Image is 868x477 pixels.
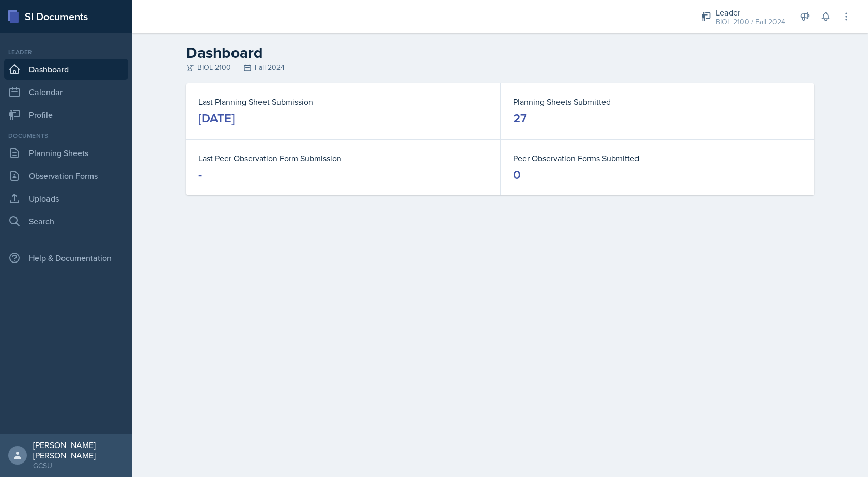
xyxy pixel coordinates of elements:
a: Profile [4,104,128,125]
div: [DATE] [198,110,235,127]
div: 27 [513,110,527,127]
dt: Planning Sheets Submitted [513,96,802,108]
a: Search [4,211,128,232]
dt: Peer Observation Forms Submitted [513,152,802,164]
div: GCSU [33,460,124,471]
a: Uploads [4,188,128,209]
dt: Last Planning Sheet Submission [198,96,488,108]
div: Leader [4,48,128,57]
div: Documents [4,131,128,141]
a: Planning Sheets [4,143,128,163]
div: [PERSON_NAME] [PERSON_NAME] [33,440,124,460]
a: Dashboard [4,59,128,80]
dt: Last Peer Observation Form Submission [198,152,488,164]
a: Observation Forms [4,165,128,186]
div: Help & Documentation [4,248,128,268]
a: Calendar [4,82,128,102]
div: 0 [513,166,521,183]
h2: Dashboard [186,43,814,62]
div: BIOL 2100 / Fall 2024 [716,17,785,27]
div: BIOL 2100 Fall 2024 [186,62,814,73]
div: - [198,166,202,183]
div: Leader [716,6,785,19]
